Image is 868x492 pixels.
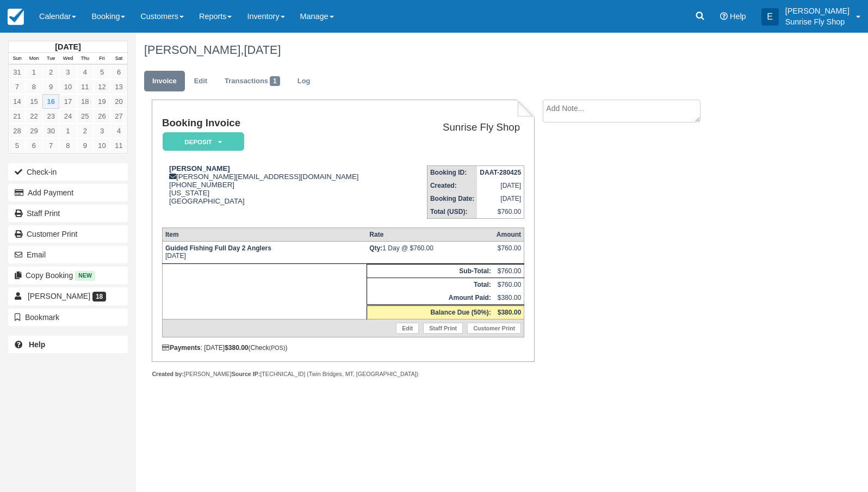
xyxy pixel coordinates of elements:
[269,345,286,351] small: (POS)
[42,109,59,124] a: 23
[55,42,80,51] strong: [DATE]
[8,309,128,326] button: Bookmark
[396,323,419,334] a: Edit
[152,370,534,378] div: [PERSON_NAME] [TECHNICAL_ID] (Twin Bridges, MT, [GEOGRAPHIC_DATA])
[42,94,59,109] a: 16
[270,76,280,86] span: 1
[26,124,42,138] a: 29
[42,65,59,79] a: 2
[720,13,728,20] i: Help
[94,65,110,79] a: 5
[477,192,524,205] td: [DATE]
[477,179,524,192] td: [DATE]
[427,179,477,192] th: Created:
[75,271,95,280] span: New
[8,163,128,181] button: Check-in
[110,138,127,153] a: 11
[8,246,128,263] button: Email
[8,225,128,243] a: Customer Print
[9,109,26,124] a: 21
[94,53,110,65] th: Fri
[9,53,26,65] th: Sun
[163,132,244,151] em: Deposit
[9,124,26,138] a: 28
[77,94,94,109] a: 18
[9,65,26,79] a: 31
[367,228,493,242] th: Rate
[59,138,76,153] a: 8
[59,124,76,138] a: 1
[498,309,521,316] strong: $380.00
[77,109,94,124] a: 25
[369,244,382,252] strong: Qty
[427,192,477,205] th: Booking Date:
[494,265,524,278] td: $760.00
[8,184,128,201] button: Add Payment
[110,109,127,124] a: 27
[216,71,288,92] a: Transactions1
[59,109,76,124] a: 24
[94,79,110,94] a: 12
[144,44,779,57] h1: [PERSON_NAME],
[162,118,404,129] h1: Booking Invoice
[110,124,127,138] a: 4
[232,371,261,377] strong: Source IP:
[785,5,850,16] p: [PERSON_NAME]
[94,109,110,124] a: 26
[162,164,404,205] div: [PERSON_NAME][EMAIL_ADDRESS][DOMAIN_NAME] [PHONE_NUMBER] [US_STATE] [GEOGRAPHIC_DATA]
[162,344,524,352] div: : [DATE] (Check )
[94,94,110,109] a: 19
[162,242,367,264] td: [DATE]
[9,94,26,109] a: 14
[785,16,850,27] p: Sunrise Fly Shop
[42,138,59,153] a: 7
[162,228,367,242] th: Item
[77,124,94,138] a: 2
[244,43,281,57] span: [DATE]
[467,323,521,334] a: Customer Print
[8,287,128,305] a: [PERSON_NAME] 18
[367,242,493,264] td: 1 Day @ $760.00
[92,292,106,302] span: 18
[59,94,76,109] a: 17
[26,109,42,124] a: 22
[110,65,127,79] a: 6
[408,122,520,133] h2: Sunrise Fly Shop
[77,79,94,94] a: 11
[8,205,128,222] a: Staff Print
[42,53,59,65] th: Tue
[8,336,128,353] a: Help
[110,94,127,109] a: 20
[367,265,493,278] th: Sub-Total:
[77,65,94,79] a: 4
[423,323,463,334] a: Staff Print
[497,244,521,261] div: $760.00
[761,8,779,26] div: E
[9,138,26,153] a: 5
[59,53,76,65] th: Wed
[494,278,524,292] td: $760.00
[367,278,493,292] th: Total:
[169,164,230,173] strong: [PERSON_NAME]
[94,124,110,138] a: 3
[26,79,42,94] a: 8
[480,169,521,176] strong: DAAT-280425
[730,12,746,21] span: Help
[165,244,271,252] strong: Guided Fishing Full Day 2 Anglers
[26,53,42,65] th: Mon
[494,291,524,305] td: $380.00
[110,79,127,94] a: 13
[59,65,76,79] a: 3
[186,71,215,92] a: Edit
[110,53,127,65] th: Sat
[477,205,524,219] td: $760.00
[77,138,94,153] a: 9
[427,205,477,219] th: Total (USD):
[42,79,59,94] a: 9
[8,267,128,284] button: Copy Booking New
[8,9,24,25] img: checkfront-main-nav-mini-logo.png
[289,71,319,92] a: Log
[9,79,26,94] a: 7
[26,65,42,79] a: 1
[29,340,45,349] b: Help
